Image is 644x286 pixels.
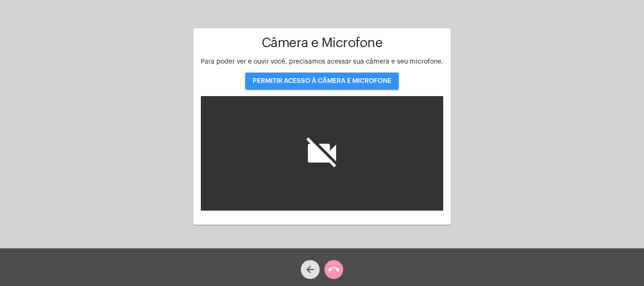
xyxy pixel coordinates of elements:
[201,36,443,50] h1: Câmera e Microfone
[303,134,341,172] i: videocam_off
[328,264,339,275] mat-icon: call_end
[305,264,316,275] mat-icon: arrow_back
[201,58,443,65] span: Para poder ver e ouvir você, precisamos acessar sua câmera e seu microfone.
[245,73,399,90] button: PERMITIR ACESSO À CÂMERA E MICROFONE
[253,78,391,84] span: PERMITIR ACESSO À CÂMERA E MICROFONE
